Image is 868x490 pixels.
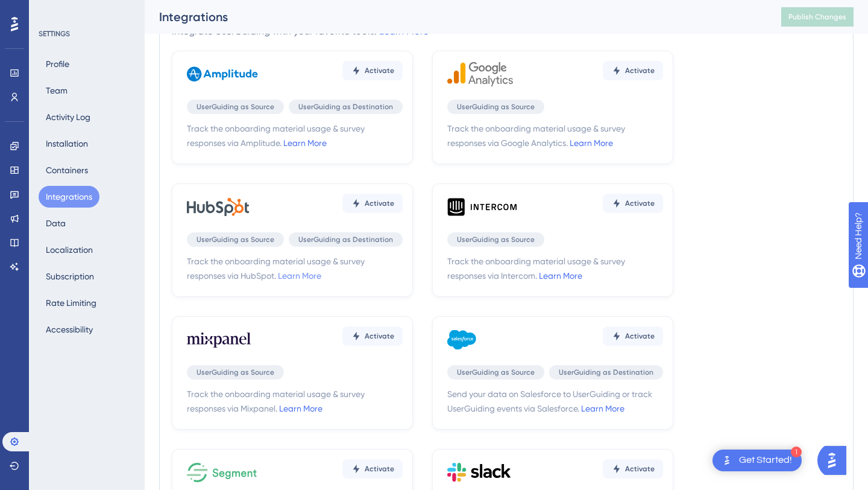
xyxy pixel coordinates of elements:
[39,239,100,261] button: Localization
[603,194,663,213] button: Activate
[39,292,104,314] button: Rate Limiting
[625,331,655,341] span: Activate
[39,29,136,39] div: SETTINGS
[39,133,95,154] button: Installation
[625,199,655,208] span: Activate
[342,326,403,346] button: Activate
[365,66,394,75] span: Activate
[457,235,535,244] span: UserGuiding as Source
[342,459,403,479] button: Activate
[39,80,75,101] button: Team
[739,454,792,467] div: Get Started!
[39,159,95,181] button: Containers
[603,326,663,346] button: Activate
[447,387,663,416] span: Send your data on Salesforce to UserGuiding or track UserGuiding events via Salesforce.
[197,235,274,244] span: UserGuiding as Source
[39,106,98,128] button: Activity Log
[187,121,403,150] span: Track the onboarding material usage & survey responses via Amplitude.
[447,121,663,150] span: Track the onboarding material usage & survey responses via Google Analytics.
[342,194,403,213] button: Activate
[159,8,751,25] div: Integrations
[365,331,394,341] span: Activate
[365,464,394,474] span: Activate
[39,266,101,287] button: Subscription
[298,235,393,244] span: UserGuiding as Destination
[279,404,322,413] a: Learn More
[298,102,393,112] span: UserGuiding as Destination
[791,447,802,457] div: 1
[39,212,73,234] button: Data
[788,12,846,22] span: Publish Changes
[457,102,535,112] span: UserGuiding as Source
[187,387,403,416] span: Track the onboarding material usage & survey responses via Mixpanel.
[570,138,613,148] a: Learn More
[187,254,403,283] span: Track the onboarding material usage & survey responses via HubSpot.
[603,459,663,479] button: Activate
[39,53,77,75] button: Profile
[625,464,655,474] span: Activate
[720,453,734,468] img: launcher-image-alternative-text
[457,367,535,377] span: UserGuiding as Source
[278,271,321,281] a: Learn More
[342,61,403,80] button: Activate
[603,61,663,80] button: Activate
[447,254,663,283] span: Track the onboarding material usage & survey responses via Intercom.
[197,102,274,112] span: UserGuiding as Source
[39,319,100,340] button: Accessibility
[817,442,854,479] iframe: UserGuiding AI Assistant Launcher
[625,66,655,75] span: Activate
[28,3,75,17] span: Need Help?
[712,450,802,471] div: Open Get Started! checklist, remaining modules: 1
[559,367,653,377] span: UserGuiding as Destination
[365,199,394,208] span: Activate
[197,367,274,377] span: UserGuiding as Source
[539,271,582,281] a: Learn More
[39,186,99,208] button: Integrations
[581,404,624,413] a: Learn More
[781,7,854,27] button: Publish Changes
[283,138,327,148] a: Learn More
